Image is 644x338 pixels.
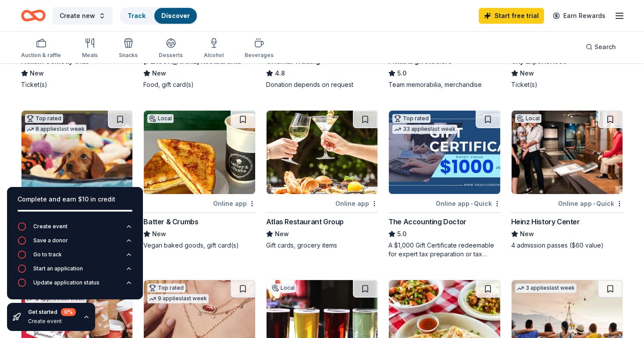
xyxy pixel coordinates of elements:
div: A $1,000 Gift Certificate redeemable for expert tax preparation or tax resolution services—recipi... [388,241,500,259]
span: New [520,68,534,79]
a: Discover [161,12,190,19]
button: Update application status [18,278,132,292]
div: Ticket(s) [21,80,133,89]
span: Create new [60,11,95,21]
span: • [593,200,595,207]
img: Image for The Accounting Doctor [389,111,500,194]
a: Earn Rewards [548,8,611,24]
img: Image for Atlas Restaurant Group [267,111,377,194]
div: Online app Quick [558,198,623,209]
button: Alcohol [204,34,224,63]
div: Vegan baked goods, gift card(s) [143,241,255,250]
button: TrackDiscover [120,7,198,25]
a: Start free trial [479,8,544,24]
button: Snacks [119,34,138,63]
div: Create event [28,318,76,325]
span: New [275,229,289,239]
span: 5.0 [397,68,406,79]
button: Search [579,38,623,56]
a: Image for BarkBoxTop rated8 applieslast weekOnline app•QuickBarkBox5.0Dog toy(s), dog food [21,110,133,250]
button: Create event [18,222,132,236]
div: Donation depends on request [266,80,378,89]
div: Save a donor [33,237,68,244]
a: Home [21,5,46,26]
button: Meals [82,34,98,63]
div: Online app Quick [436,198,501,209]
a: Image for The Accounting DoctorTop rated33 applieslast weekOnline app•QuickThe Accounting Doctor5... [388,110,500,259]
button: Go to track [18,250,132,264]
div: Top rated [147,284,185,292]
div: Complete and earn $10 in credit [18,194,132,205]
div: Atlas Restaurant Group [266,216,344,227]
img: Image for Heinz History Center [512,111,623,194]
div: Update application status [33,279,100,286]
div: Go to track [33,251,62,258]
div: 8 applies last week [25,125,86,134]
div: Beverages [245,52,274,59]
span: • [471,200,473,207]
a: Image for Batter & CrumbsLocalOnline appBatter & CrumbsNewVegan baked goods, gift card(s) [143,110,255,250]
div: Heinz History Center [511,216,580,227]
div: Top rated [25,114,63,123]
div: 9 applies last week [147,294,209,303]
button: Beverages [245,34,274,63]
div: Alcohol [204,52,224,59]
a: Track [128,12,146,19]
div: Local [515,114,541,123]
button: Save a donor [18,236,132,250]
span: 5.0 [397,229,406,239]
div: The Accounting Doctor [388,216,466,227]
div: Start an application [33,265,83,272]
div: Top rated [392,114,431,123]
span: New [152,68,166,79]
div: Meals [82,52,98,59]
div: 3 applies last week [515,284,576,293]
div: Online app [213,198,256,209]
a: Image for Atlas Restaurant GroupOnline appAtlas Restaurant GroupNewGift cards, grocery items [266,110,378,250]
div: 0 % [61,308,76,316]
button: Desserts [159,34,183,63]
div: Food, gift card(s) [143,80,255,89]
button: Auction & raffle [21,34,61,63]
div: Desserts [159,52,183,59]
span: New [30,68,44,79]
img: Image for Batter & Crumbs [144,111,255,194]
div: 33 applies last week [392,125,457,134]
div: Auction & raffle [21,52,61,59]
span: 4.8 [275,68,285,79]
div: Local [147,114,174,123]
div: Batter & Crumbs [143,216,198,227]
div: 4 admission passes ($60 value) [511,241,623,250]
div: Ticket(s) [511,80,623,89]
img: Image for BarkBox [21,111,132,194]
button: Start an application [18,264,132,278]
div: Online app [335,198,378,209]
div: Team memorabilia, merchandise [388,80,500,89]
a: Image for Heinz History CenterLocalOnline app•QuickHeinz History CenterNew4 admission passes ($60... [511,110,623,250]
span: New [152,229,166,239]
div: Get started [28,308,76,316]
div: Local [270,284,296,292]
div: Gift cards, grocery items [266,241,378,250]
div: Snacks [119,52,138,59]
div: Create event [33,223,68,230]
span: Search [594,42,616,52]
button: Create new [53,7,113,25]
span: New [520,229,534,239]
